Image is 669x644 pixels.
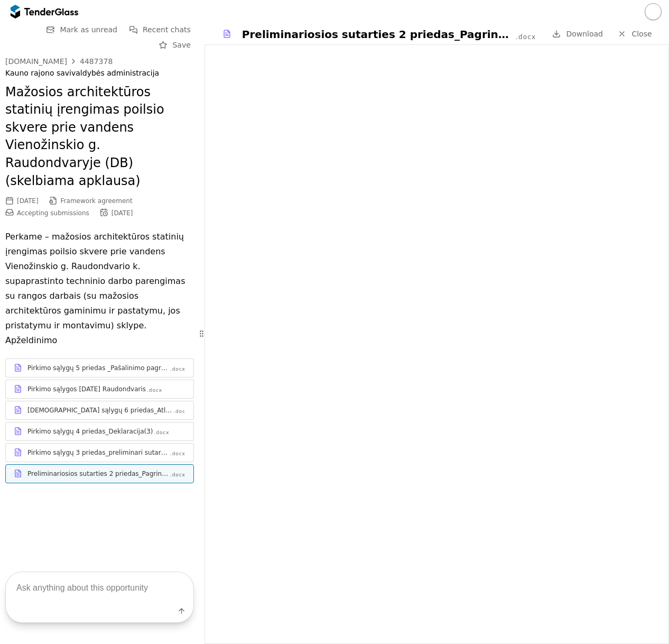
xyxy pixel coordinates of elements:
div: .docx [170,366,185,373]
a: [DOMAIN_NAME]4487378 [5,57,113,66]
div: .docx [154,429,170,436]
button: Save [155,39,193,52]
span: Save [172,41,190,49]
button: Mark as unread [43,23,120,36]
div: Pirkimo sąlygų 4 priedas_Deklaracija(3) [27,427,153,436]
div: 4487378 [80,58,113,65]
div: .docx [170,472,185,479]
h2: Mažosios architektūros statinių įrengimas poilsio skvere prie vandens Vienožinskio g. Raudondvary... [5,84,194,190]
div: Preliminariosios sutarties 2 priedas_Pagrindinės sutarties sąlygos [27,470,169,478]
a: Pirkimo sąlygų 3 priedas_preliminari sutartis(1).docx [5,443,194,462]
a: Close [611,27,658,41]
div: Pirkimo sąlygų 5 priedas _Pašalinimo pagrindai [27,364,169,372]
div: Kauno rajono savivaldybės administracija [5,69,194,78]
div: Pirkimo sąlygų 3 priedas_preliminari sutartis(1) [27,448,169,457]
span: Mark as unread [60,25,117,34]
div: .doc [173,408,185,415]
button: Recent chats [126,23,194,36]
div: [DEMOGRAPHIC_DATA] sąlygų 6 priedas_Atliktų darbų sąrašas [27,406,172,415]
a: Pirkimo sąlygos [DATE] Raudondvaris.docx [5,380,194,399]
div: .docx [170,450,185,457]
span: Download [566,30,603,38]
div: .docx [147,387,162,394]
p: Perkame – mažosios architektūros statinių įrengimas poilsio skvere prie vandens Vienožinskio g. R... [5,229,194,348]
span: Close [631,30,652,38]
div: [DATE] [111,209,133,217]
span: Framework agreement [61,197,133,205]
a: Download [549,27,606,41]
a: [DEMOGRAPHIC_DATA] sąlygų 6 priedas_Atliktų darbų sąrašas.doc [5,401,194,420]
a: Preliminariosios sutarties 2 priedas_Pagrindinės sutarties sąlygos.docx [5,464,194,483]
span: Recent chats [143,25,191,34]
div: .docx [516,33,536,42]
div: [DOMAIN_NAME] [5,58,67,65]
div: [DATE] [17,197,39,205]
a: Pirkimo sąlygų 5 priedas _Pašalinimo pagrindai.docx [5,358,194,378]
div: Pirkimo sąlygos [DATE] Raudondvaris [27,385,146,393]
div: Preliminariosios sutarties 2 priedas_Pagrindinės sutarties sąlygos [242,27,515,42]
span: Accepting submissions [17,209,89,217]
a: Pirkimo sąlygų 4 priedas_Deklaracija(3).docx [5,422,194,441]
